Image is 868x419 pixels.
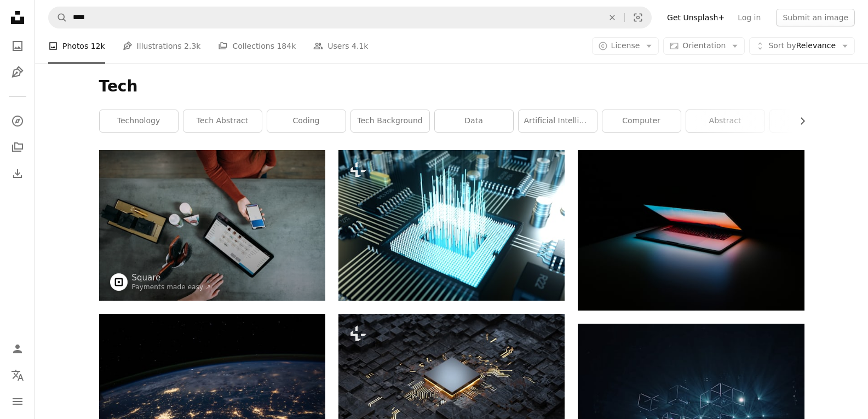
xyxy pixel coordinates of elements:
[7,61,28,83] a: Illustrations
[770,110,848,132] a: digital
[660,9,731,26] a: Get Unsplash+
[352,40,368,52] span: 4.1k
[7,364,28,386] button: Language
[749,37,855,55] button: Sort byRelevance
[7,391,28,412] button: Menu
[731,9,767,26] a: Log in
[49,7,67,28] button: Search Unsplash
[7,35,28,57] a: Photos
[625,7,651,28] button: Visual search
[768,41,836,51] span: Relevance
[110,273,128,291] img: Go to Square's profile
[7,110,28,132] a: Explore
[132,283,211,291] a: Payments made easy ↗
[768,41,796,50] span: Sort by
[578,403,804,413] a: geometric shape digital wallpaper
[776,9,855,26] button: Submit an image
[7,338,28,360] a: Log in / Sign up
[132,272,211,283] a: Square
[578,150,804,311] img: gray and black laptop computer on surface
[338,220,565,230] a: 3D illustration computer chip, a processor on a printed circuit board. The concept of data transf...
[663,37,745,55] button: Orientation
[48,7,652,28] form: Find visuals sitewide
[578,225,804,235] a: gray and black laptop computer on surface
[7,136,28,158] a: Collections
[99,384,325,394] a: photo of outer space
[184,40,200,52] span: 2.3k
[218,28,296,64] a: Collections 184k
[351,110,429,132] a: tech background
[600,7,624,28] button: Clear
[7,163,28,185] a: Download History
[99,220,325,230] a: person holding smartphone beside tablet computer
[313,28,368,64] a: Users 4.1k
[100,110,178,132] a: technology
[338,372,565,382] a: Central Computer Processors CPU concept. 3d rendering,conceptual image.
[611,41,640,50] span: License
[792,110,804,132] button: scroll list to the right
[435,110,513,132] a: data
[686,110,764,132] a: abstract
[519,110,597,132] a: artificial intelligence
[602,110,681,132] a: computer
[592,37,659,55] button: License
[338,150,565,301] img: 3D illustration computer chip, a processor on a printed circuit board. The concept of data transf...
[99,150,325,301] img: person holding smartphone beside tablet computer
[682,41,726,50] span: Orientation
[277,40,296,52] span: 184k
[183,110,262,132] a: tech abstract
[123,28,201,64] a: Illustrations 2.3k
[267,110,346,132] a: coding
[99,77,804,96] h1: Tech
